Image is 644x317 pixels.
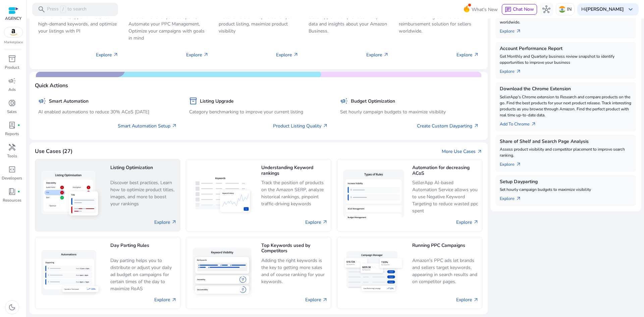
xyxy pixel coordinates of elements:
[4,40,23,45] p: Marketplace
[276,51,299,58] p: Explore
[399,13,479,35] p: Amazon Auditing Software and reimbursement solution for sellers worldwide.
[627,5,635,13] span: keyboard_arrow_down
[500,139,632,145] h5: Share of Shelf and Search Page Analysis
[154,219,177,226] a: Explore
[581,7,624,12] p: Hi
[49,99,89,104] h5: Smart Automation
[190,172,256,218] img: Understanding Keyword rankings
[351,99,395,104] h5: Budget Optimization
[7,109,17,115] p: Sales
[38,13,118,35] p: Monitor ASINs, opportunities, track high-demand keywords, and optimize your listings with PI
[38,97,46,105] span: campaign
[323,123,328,128] span: arrow_outward
[35,148,72,155] h4: Use Cases (27)
[412,179,479,214] p: SellerApp AI-based Automation Service allows you to use Negative Keyword Targeting to reduce wast...
[500,187,632,193] p: Set hourly campaign budgets to maximize visibility
[60,6,66,13] span: /
[186,51,209,58] p: Explore
[219,13,299,35] p: Discover relevant keywords for your product listing, maximize product visibility
[540,3,553,16] button: hub
[113,52,118,57] span: arrow_outward
[505,6,512,13] span: chat
[5,64,19,70] p: Product
[322,297,328,303] span: arrow_outward
[2,175,22,181] p: Developers
[502,4,537,15] button: chatChat Now
[500,65,527,75] a: Explorearrow_outward
[8,188,16,196] span: book_4
[38,108,177,115] p: AI enabled automations to reduce 30% ACoS [DATE]
[586,6,624,12] b: [PERSON_NAME]
[171,219,177,225] span: arrow_outward
[457,51,479,58] p: Explore
[513,6,534,12] span: Chat Now
[500,158,527,168] a: Explorearrow_outward
[8,77,16,85] span: campaign
[516,29,521,34] span: arrow_outward
[8,55,16,63] span: inventory_2
[473,297,479,303] span: arrow_outward
[500,53,632,65] p: Get Monthly and Quarterly business review snapshot to identify opportunities to improve your busi...
[412,257,479,285] p: Amazon's PPC ads let brands and sellers target keywords, appearing in search results and on compe...
[500,94,632,118] p: SellerApp's Chrome extension to Research and compare products on the go. Find the best products f...
[96,51,118,58] p: Explore
[110,257,177,292] p: Day parting helps you to distribute or adjust your daily ad budget on campaigns for certain times...
[516,196,521,201] span: arrow_outward
[340,97,348,105] span: campaign
[500,146,632,158] p: Assess product visibility and competitor placement to improve search ranking.
[5,15,21,21] p: AGENCY
[38,5,46,13] span: search
[477,149,482,154] span: arrow_outward
[5,131,19,137] p: Reports
[35,83,68,89] h4: Quick Actions
[8,87,16,93] p: Ads
[542,5,550,13] span: hub
[128,13,209,42] p: Take control over your ad spend, Automate your PPC Management, Optimize your campaigns with goals...
[171,297,177,303] span: arrow_outward
[417,122,479,129] a: Create Custom Dayparting
[340,248,407,298] img: Running PPC Campaigns
[305,219,328,226] a: Explore
[472,4,498,15] span: What's New
[110,179,177,208] p: Discover best practices, Learn how to optimize product titles, images, and more to boost your ran...
[110,243,177,255] h5: Day Parting Rules
[261,257,328,285] p: Adding the right keywords is the key to getting more sales and of course ranking for your keywords.
[340,167,407,223] img: Automation for decreasing ACoS
[500,193,527,202] a: Explorearrow_outward
[8,143,16,151] span: handyman
[412,243,479,255] h5: Running PPC Campaigns
[322,219,328,225] span: arrow_outward
[531,121,536,127] span: arrow_outward
[500,86,632,92] h5: Download the Chrome Extension
[500,118,542,127] a: Add To Chrome
[17,190,20,193] span: fiber_manual_record
[500,179,632,185] h5: Setup Dayparting
[47,6,87,13] p: Press to search
[154,296,177,303] a: Explore
[172,123,177,128] span: arrow_outward
[559,6,566,13] img: in.svg
[189,97,197,105] span: inventory_2
[456,219,479,226] a: Explore
[39,247,105,299] img: Day Parting Rules
[474,52,479,57] span: arrow_outward
[7,153,17,159] p: Tools
[3,197,21,203] p: Resources
[500,25,527,35] a: Explorearrow_outward
[412,165,479,177] h5: Automation for decreasing ACoS
[190,245,256,301] img: Top Keywords used by Competitors
[293,52,299,57] span: arrow_outward
[383,52,389,57] span: arrow_outward
[516,162,521,167] span: arrow_outward
[442,148,482,155] a: More Use Casesarrow_outward
[261,165,328,177] h5: Understanding Keyword rankings
[8,303,16,311] span: dark_mode
[17,124,20,126] span: fiber_manual_record
[261,243,328,255] h5: Top Keywords used by Competitors
[273,122,328,129] a: Product Listing Quality
[474,123,479,128] span: arrow_outward
[309,13,389,35] p: SellerApp's Audit provides in depth data and insights about your Amazon Business.
[340,108,479,115] p: Set hourly campaign budgets to maximize visibility
[500,46,632,52] h5: Account Performance Report
[118,122,177,129] a: Smart Automation Setup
